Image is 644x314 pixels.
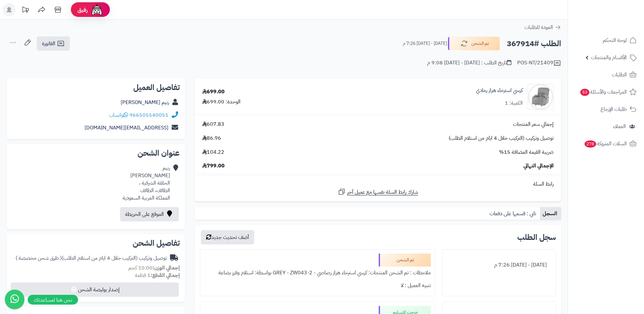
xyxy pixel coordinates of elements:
img: 1737964655-110102050046-90x90.jpg [528,84,553,110]
strong: إجمالي القطع: [151,271,180,279]
a: [EMAIL_ADDRESS][DOMAIN_NAME] [85,124,168,132]
a: السلات المتروكة278 [572,136,640,151]
span: طلبات الإرجاع [600,105,627,114]
div: تم الشحن [379,254,431,267]
a: واتساب [109,111,128,119]
h2: تفاصيل العميل [12,84,180,91]
small: 1 قطعة [135,271,180,279]
small: 10.00 كجم [128,264,180,272]
span: العملاء [613,122,626,131]
div: ملاحظات : تم الشحن المنتجات: كرسي استرخاء هزاز رصاصي - GREY - ZW043-2 بواسطة: استلام وفرز بضاعة [204,267,431,279]
span: السلات المتروكة [584,139,627,148]
span: الأقسام والمنتجات [591,53,627,62]
span: رفيق [77,6,88,14]
button: أضف تحديث جديد [201,230,254,244]
div: الكمية: 1 [505,99,523,107]
div: توصيل وتركيب (التركيب خلال 4 ايام من استلام الطلب) [16,255,167,262]
span: الإجمالي النهائي [523,162,554,170]
a: العودة للطلبات [524,23,561,31]
span: 799.00 [202,162,225,170]
a: لوحة التحكم [572,33,640,48]
a: تابي : قسمها على دفعات [487,207,540,220]
span: ضريبة القيمة المضافة 15% [499,149,554,156]
span: شارك رابط السلة نفسها مع عميل آخر [347,189,418,196]
span: توصيل وتركيب (التركيب خلال 4 ايام من استلام الطلب) [449,135,554,142]
a: الطلبات [572,67,640,83]
h2: الطلب #367914 [507,37,561,50]
div: تاريخ الطلب : [DATE] - [DATE] 9:08 م [427,59,511,67]
span: 607.83 [202,121,224,128]
a: طلبات الإرجاع [572,101,640,117]
button: إصدار بوليصة الشحن [11,282,179,297]
a: شارك رابط السلة نفسها مع عميل آخر [338,188,418,196]
div: رابط السلة [197,180,559,188]
a: 966505540051 [129,111,168,119]
span: الفاتورة [42,40,55,47]
span: المراجعات والأسئلة [580,87,627,97]
h2: عنوان الشحن [12,149,180,157]
a: تحديثات المنصة [17,3,33,18]
span: ( طرق شحن مخصصة ) [16,254,62,262]
a: رنيم [PERSON_NAME] [121,98,169,106]
a: السجل [540,207,561,220]
div: POS-NT/21409 [517,59,561,67]
a: الفاتورة [37,36,70,51]
a: الموقع على الخريطة [120,207,179,221]
div: تنبيه العميل : لا [204,279,431,292]
h2: تفاصيل الشحن [12,239,180,247]
a: العملاء [572,119,640,134]
img: ai-face.png [90,3,103,16]
div: رنيم [PERSON_NAME] الحلقة الشرقية ، الطائف، الطائف المملكة العربية السعودية [123,164,170,202]
span: لوحة التحكم [603,36,627,45]
div: 699.00 [202,88,225,96]
span: الطلبات [612,70,627,79]
strong: إجمالي الوزن: [152,264,180,272]
button: تم الشحن [448,37,500,50]
span: 104.22 [202,149,224,156]
span: العودة للطلبات [524,23,553,31]
span: 278 [585,140,596,148]
span: 86.96 [202,135,221,142]
div: الوحدة: 699.00 [202,98,241,106]
a: المراجعات والأسئلة53 [572,84,640,100]
small: [DATE] - [DATE] 7:26 م [403,40,447,47]
div: [DATE] - [DATE] 7:26 م [446,259,552,271]
a: كرسي استرخاء هزاز رمادي [476,87,523,94]
span: إجمالي سعر المنتجات [513,121,554,128]
span: 53 [580,89,589,96]
h3: سجل الطلب [517,233,556,241]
